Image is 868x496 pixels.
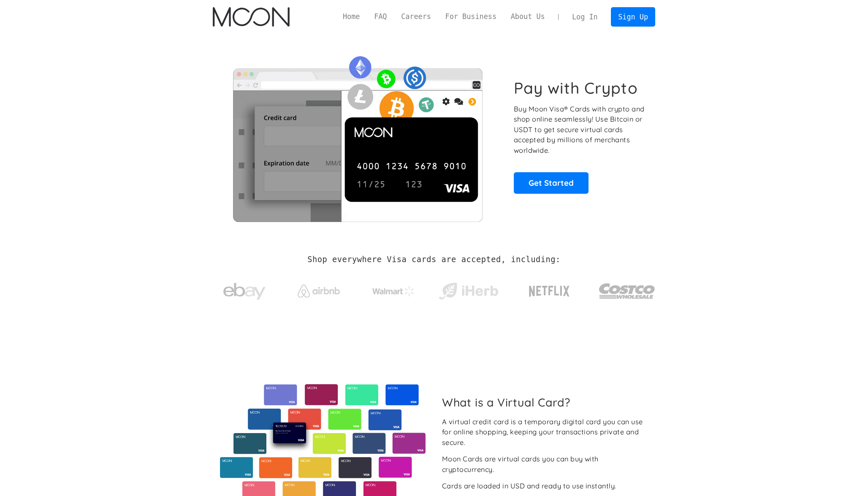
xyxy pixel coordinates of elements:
[213,50,502,222] img: Moon Cards let you spend your crypto anywhere Visa is accepted.
[528,281,570,302] img: Netflix
[611,7,655,26] a: Sign Up
[504,11,552,22] a: About Us
[437,272,500,306] a: iHerb
[394,11,438,22] a: Careers
[514,172,589,193] a: Get Started
[223,278,266,305] img: ebay
[298,285,340,298] img: Airbnb
[565,8,605,26] a: Log In
[362,278,425,301] a: Walmart
[514,104,646,156] p: Buy Moon Visa® Cards with crypto and shop online seamlessly! Use Bitcoin or USDT to get secure vi...
[336,11,367,22] a: Home
[512,272,587,306] a: Netflix
[288,276,350,302] a: Airbnb
[442,417,648,448] div: A virtual credit card is a temporary digital card you can use for online shopping, keeping your t...
[307,255,560,264] h2: Shop everywhere Visa cards are accepted, including:
[213,270,276,309] a: ebay
[437,280,500,302] img: iHerb
[442,396,648,409] h2: What is a Virtual Card?
[442,454,648,474] div: Moon Cards are virtual cards you can buy with cryptocurrency.
[438,11,504,22] a: For Business
[213,7,289,27] a: home
[372,286,415,296] img: Walmart
[514,79,638,98] h1: Pay with Crypto
[599,275,655,307] img: Costco
[442,481,616,491] div: Cards are loaded in USD and ready to use instantly.
[213,7,289,27] img: Moon Logo
[599,267,655,311] a: Costco
[367,11,394,22] a: FAQ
